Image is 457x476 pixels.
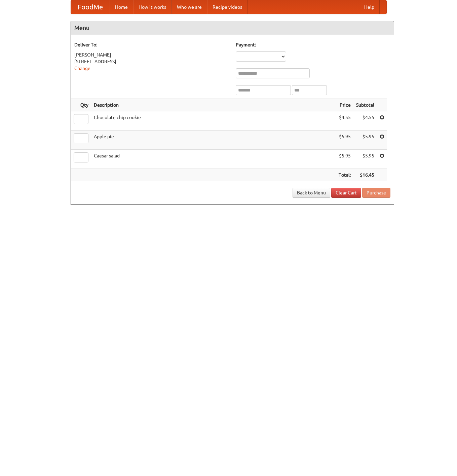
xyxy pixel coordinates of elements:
[336,99,353,111] th: Price
[336,169,353,181] th: Total:
[91,131,336,150] td: Apple pie
[91,111,336,131] td: Chocolate chip cookie
[359,0,380,14] a: Help
[336,150,353,169] td: $5.95
[74,51,229,58] div: [PERSON_NAME]
[353,131,377,150] td: $5.95
[207,0,247,14] a: Recipe videos
[293,188,330,198] a: Back to Menu
[71,21,394,35] h4: Menu
[91,99,336,111] th: Description
[353,150,377,169] td: $5.95
[172,0,207,14] a: Who we are
[331,188,361,198] a: Clear Cart
[336,131,353,150] td: $5.95
[110,0,133,14] a: Home
[71,0,110,14] a: FoodMe
[74,41,229,48] h5: Deliver To:
[74,66,90,71] a: Change
[336,111,353,131] td: $4.55
[353,99,377,111] th: Subtotal
[74,58,229,65] div: [STREET_ADDRESS]
[353,111,377,131] td: $4.55
[353,169,377,181] th: $16.45
[362,188,390,198] button: Purchase
[133,0,172,14] a: How it works
[236,41,390,48] h5: Payment:
[71,99,91,111] th: Qty
[91,150,336,169] td: Caesar salad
